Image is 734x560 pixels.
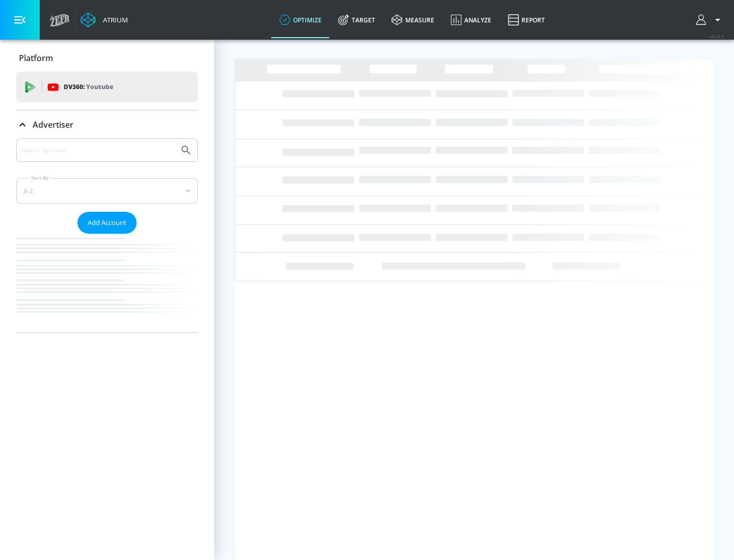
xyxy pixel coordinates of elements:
[16,234,198,332] nav: list of Advertiser
[86,81,113,92] p: Youtube
[271,2,330,38] a: optimize
[16,44,198,72] div: Platform
[81,12,128,27] a: Atrium
[500,2,553,38] a: Report
[77,212,137,234] button: Add Account
[64,81,113,93] p: DV360:
[383,2,442,38] a: measure
[16,178,198,204] div: A-Z
[330,2,383,38] a: Target
[29,175,51,181] label: Sort By
[710,34,724,39] span: v 4.25.2
[16,138,198,332] div: Advertiser
[33,119,73,130] p: Advertiser
[20,144,175,157] input: Search by name
[16,72,198,102] div: DV360: Youtube
[19,52,53,64] p: Platform
[16,110,198,139] div: Advertiser
[99,15,128,24] div: Atrium
[442,2,500,38] a: Analyze
[88,217,126,229] span: Add Account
